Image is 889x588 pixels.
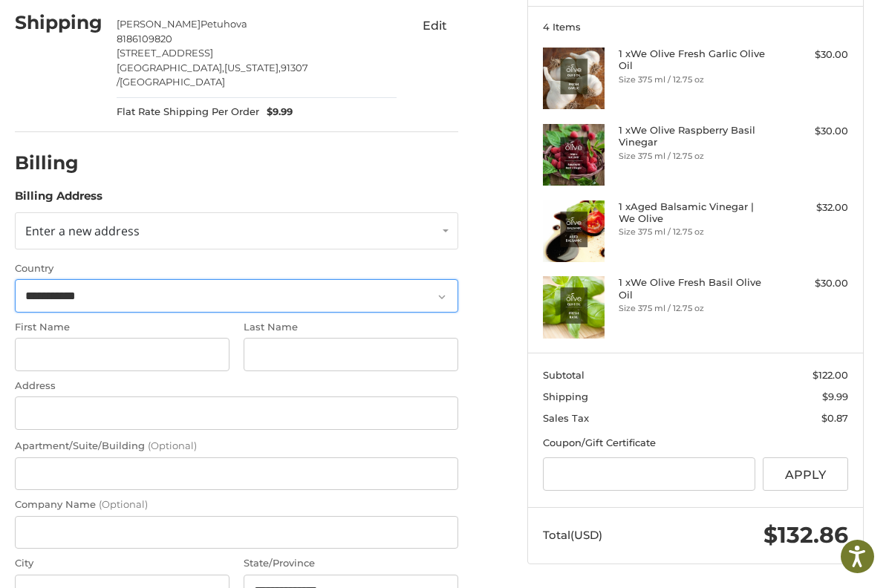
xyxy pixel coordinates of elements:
span: $122.00 [813,369,848,381]
div: Coupon/Gift Certificate [543,436,849,451]
li: Size 375 ml / 12.75 oz [619,150,768,163]
div: $30.00 [772,48,848,62]
span: $0.87 [821,412,848,424]
label: City [15,556,229,571]
div: $32.00 [772,200,848,215]
span: Sales Tax [543,412,589,424]
a: Enter or select a different address [15,212,459,249]
span: [GEOGRAPHIC_DATA] [120,76,225,88]
h2: Shipping [15,11,102,34]
h3: 4 Items [543,21,849,33]
label: Apartment/Suite/Building [15,439,459,454]
h4: 1 x We Olive Fresh Garlic Olive Oil [619,48,768,72]
h2: Billing [15,151,102,174]
li: Size 375 ml / 12.75 oz [619,302,768,315]
span: 8186109820 [117,33,172,45]
span: Petuhova [201,18,247,30]
span: Total (USD) [543,528,602,542]
li: Size 375 ml / 12.75 oz [619,73,768,86]
span: $132.86 [763,521,848,549]
span: Enter a new address [25,223,140,239]
span: [US_STATE], [224,62,281,73]
span: [STREET_ADDRESS] [117,47,213,59]
label: Company Name [15,497,459,512]
li: Size 375 ml / 12.75 oz [619,226,768,238]
input: Gift Certificate or Coupon Code [543,457,755,491]
label: Address [15,379,459,393]
span: Shipping [543,391,588,402]
span: Flat Rate Shipping Per Order [117,105,259,120]
button: Open LiveChat chat widget [171,19,189,37]
label: Country [15,261,459,276]
p: We're away right now. Please check back later! [21,22,168,34]
label: Last Name [244,320,458,335]
span: Subtotal [543,369,584,381]
label: First Name [15,320,229,335]
h4: 1 x Aged Balsamic Vinegar | We Olive [619,200,768,225]
span: [PERSON_NAME] [117,18,201,30]
div: $30.00 [772,276,848,291]
legend: Billing Address [15,188,102,212]
span: $9.99 [822,391,848,402]
h4: 1 x We Olive Fresh Basil Olive Oil [619,276,768,301]
label: State/Province [244,556,458,571]
div: $30.00 [772,124,848,139]
button: Edit [411,13,458,37]
h4: 1 x We Olive Raspberry Basil Vinegar [619,124,768,148]
button: Apply [763,457,849,491]
small: (Optional) [99,498,148,510]
span: $9.99 [259,105,293,120]
small: (Optional) [148,440,197,451]
span: [GEOGRAPHIC_DATA], [117,62,224,73]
